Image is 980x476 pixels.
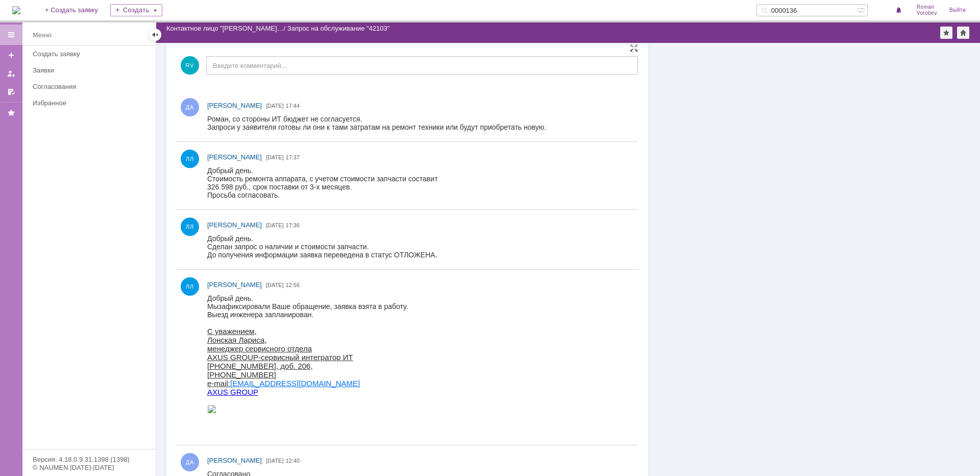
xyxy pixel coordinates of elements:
[33,50,149,58] div: Создать заявку
[166,25,284,32] a: Контактное лицо "[PERSON_NAME]…
[11,8,201,16] span: зафиксировали Ваше обращение, заявка взята в работу.
[33,99,138,107] div: Избранное
[207,102,262,109] span: [PERSON_NAME]
[266,103,284,109] span: [DATE]
[266,222,284,228] span: [DATE]
[266,154,284,160] span: [DATE]
[110,4,162,16] div: Создать
[190,25,200,33] span: PS
[286,282,300,288] span: 12:56
[170,42,182,50] span: 300
[33,66,149,74] div: Заявки
[207,221,262,229] span: [PERSON_NAME]
[33,83,149,90] div: Согласования
[29,62,153,78] a: Заявки
[3,65,19,82] a: Мои заявки
[286,222,300,228] span: 17:36
[957,27,969,39] div: Сделать домашней страницей
[207,457,262,464] span: [PERSON_NAME]
[12,6,20,14] img: logo
[286,458,300,464] span: 12:40
[857,5,867,14] span: Расширенный поиск
[160,42,169,50] span: SC
[166,25,287,32] div: /
[630,44,638,52] div: На всю страницу
[149,29,161,41] div: Скрыть меню
[33,29,52,41] div: Меню
[55,8,57,16] span: (
[940,27,952,39] div: Добавить в избранное
[116,25,174,33] span: Ricoh Aficio SP W
[12,6,20,14] a: Перейти на домашнюю страницу
[917,4,937,10] span: Roman
[124,34,152,42] span: 0000136
[33,464,145,471] div: © NAUMEN [DATE]-[DATE]
[207,280,262,290] a: [PERSON_NAME]
[207,281,262,289] span: [PERSON_NAME]
[33,456,145,463] div: Версия: 4.18.0.9.31.1398 (1398)
[57,8,115,16] span: Ricoh Aficio SP W
[158,8,186,16] span: 0000136
[181,56,199,75] span: RV
[207,152,262,162] a: [PERSON_NAME]
[207,220,262,230] a: [PERSON_NAME]
[207,153,262,161] span: [PERSON_NAME]
[286,154,300,160] span: 17:37
[266,282,284,288] span: [DATE]
[266,458,284,464] span: [DATE]
[207,101,262,111] a: [PERSON_NAME]
[174,25,190,33] span: 2470
[207,456,262,466] a: [PERSON_NAME]
[286,103,300,109] span: 17:44
[3,47,19,63] a: Создать заявку
[130,8,188,16] span: PS, инв. )
[3,84,19,100] a: Мои согласования
[29,46,153,62] a: Создать заявку
[917,10,937,16] span: Vorobev
[114,8,130,16] span: 2470
[29,79,153,94] a: Согласования
[287,25,390,32] div: Запрос на обслуживание "42103"
[23,85,153,93] a: [EMAIL_ADDRESS][DOMAIN_NAME]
